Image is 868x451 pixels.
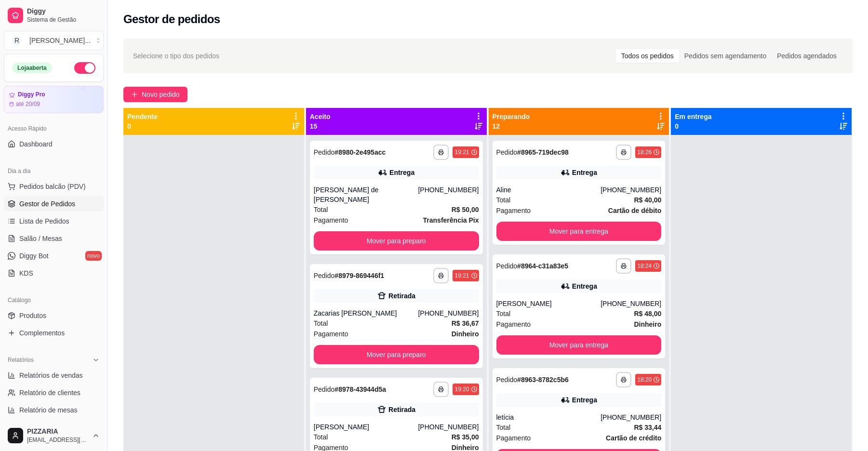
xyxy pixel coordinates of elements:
[496,148,518,156] span: Pedido
[452,319,479,327] strong: R$ 36,67
[19,328,65,338] span: Complementos
[496,299,601,308] div: [PERSON_NAME]
[4,163,104,179] div: Dia a dia
[4,213,104,229] a: Lista de Pedidos
[29,36,91,45] div: [PERSON_NAME] ...
[572,281,597,291] div: Entrega
[679,49,772,63] div: Pedidos sem agendamento
[4,402,104,418] a: Relatório de mesas
[19,199,75,209] span: Gestor de Pedidos
[496,422,511,433] span: Total
[314,148,335,156] span: Pedido
[27,436,88,444] span: [EMAIL_ADDRESS][DOMAIN_NAME]
[19,311,46,320] span: Produtos
[418,308,479,318] div: [PHONE_NUMBER]
[496,412,601,422] div: letícia
[454,272,469,279] div: 19:21
[634,320,661,328] strong: Dinheiro
[4,179,104,194] button: Pedidos balcão (PDV)
[496,335,662,355] button: Mover para entrega
[496,222,662,241] button: Mover para entrega
[496,376,518,384] span: Pedido
[606,434,661,442] strong: Cartão de crédito
[4,368,104,383] a: Relatórios de vendas
[389,168,414,177] div: Entrega
[493,121,530,131] p: 12
[4,136,104,152] a: Dashboard
[19,216,69,226] span: Lista de Pedidos
[314,308,418,318] div: Zacarias [PERSON_NAME]
[334,385,386,393] strong: # 8978-43944d5a
[4,292,104,308] div: Catálogo
[314,432,328,442] span: Total
[388,291,415,301] div: Retirada
[496,319,531,330] span: Pagamento
[601,185,661,195] div: [PHONE_NUMBER]
[314,204,328,215] span: Total
[608,207,661,214] strong: Cartão de débito
[314,345,479,364] button: Mover para preparo
[133,51,219,61] span: Selecione o tipo dos pedidos
[4,121,104,136] div: Acesso Rápido
[4,31,104,50] button: Select a team
[310,112,331,121] p: Aceito
[314,385,335,393] span: Pedido
[12,63,52,73] div: Loja aberta
[4,86,104,113] a: Diggy Proaté 20/09
[4,265,104,281] a: KDS
[27,16,100,24] span: Sistema de Gestão
[314,272,335,279] span: Pedido
[4,325,104,341] a: Complementos
[4,420,104,435] a: Relatório de fidelidadenovo
[4,248,104,264] a: Diggy Botnovo
[601,299,661,308] div: [PHONE_NUMBER]
[314,231,479,251] button: Mover para preparo
[19,405,78,415] span: Relatório de mesas
[142,89,180,100] span: Novo pedido
[123,12,220,27] h2: Gestor de pedidos
[634,196,661,204] strong: R$ 40,00
[127,112,158,121] p: Pendente
[334,148,386,156] strong: # 8980-2e495acc
[4,231,104,246] a: Salão / Mesas
[18,91,45,98] article: Diggy Pro
[4,308,104,323] a: Produtos
[423,216,479,224] strong: Transferência Pix
[131,91,138,98] span: plus
[19,182,86,191] span: Pedidos balcão (PDV)
[452,330,479,338] strong: Dinheiro
[8,356,34,364] span: Relatórios
[517,148,569,156] strong: # 8965-719dec98
[314,185,418,204] div: [PERSON_NAME] de [PERSON_NAME]
[74,62,95,74] button: Alterar Status
[616,49,679,63] div: Todos os pedidos
[496,205,531,216] span: Pagamento
[496,262,518,270] span: Pedido
[452,433,479,441] strong: R$ 35,00
[637,376,652,384] div: 18:20
[517,376,569,384] strong: # 8963-8782c5b6
[454,148,469,156] div: 19:21
[454,385,469,393] div: 19:20
[4,385,104,400] a: Relatório de clientes
[418,422,479,432] div: [PHONE_NUMBER]
[675,112,711,121] p: Em entrega
[4,424,104,447] button: PIZZARIA[EMAIL_ADDRESS][DOMAIN_NAME]
[334,272,384,279] strong: # 8979-869446f1
[637,262,652,270] div: 18:24
[27,7,100,16] span: Diggy
[27,427,88,436] span: PIZZARIA
[418,185,479,204] div: [PHONE_NUMBER]
[127,121,158,131] p: 0
[496,195,511,205] span: Total
[4,4,104,27] a: DiggySistema de Gestão
[16,100,40,108] article: até 20/09
[19,251,49,261] span: Diggy Bot
[19,268,33,278] span: KDS
[634,310,661,318] strong: R$ 48,00
[496,433,531,443] span: Pagamento
[4,196,104,212] a: Gestor de Pedidos
[637,148,652,156] div: 18:26
[314,318,328,329] span: Total
[517,262,568,270] strong: # 8964-c31a83e5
